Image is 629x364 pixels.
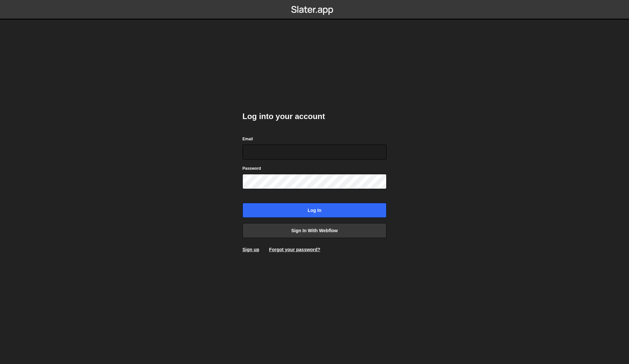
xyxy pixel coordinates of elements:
[269,247,320,252] a: Forgot your password?
[242,111,387,122] h2: Log into your account
[242,165,261,172] label: Password
[242,247,259,252] a: Sign up
[242,203,387,218] input: Log in
[242,136,253,142] label: Email
[242,223,387,238] a: Sign in with Webflow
